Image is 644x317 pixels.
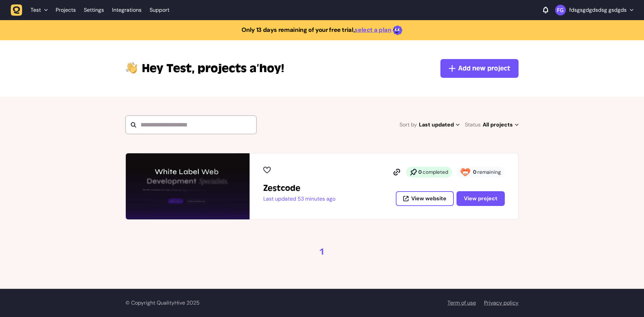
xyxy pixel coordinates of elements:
[112,4,142,16] a: Integrations
[447,299,476,306] a: Term of use
[465,120,481,129] span: Status
[125,299,200,306] span: © Copyright QualityHive 2025
[399,120,417,129] span: Sort by
[241,26,355,34] strong: Only 13 days remaining of your free trial,
[418,169,422,175] strong: 0
[423,169,448,175] span: completed
[355,26,391,34] a: select a plan
[569,7,627,13] p: fdsgsgdgdsdsg gsdgds
[555,5,633,15] button: fdsgsgdgdsdsg gsdgds
[473,169,477,175] strong: 0
[125,60,138,74] img: hi-hand
[483,120,519,129] span: All projects
[150,7,169,13] a: Support
[31,7,41,13] span: Test
[142,60,284,76] p: projects a’hoy!
[419,120,460,129] span: Last updated
[84,4,104,16] a: Settings
[484,299,519,306] a: Privacy policy
[458,64,510,73] span: Add new project
[126,153,250,219] img: Zestcode
[440,59,519,78] button: Add new project
[56,4,76,16] a: Projects
[477,169,501,175] span: remaining
[555,5,566,15] img: fdsgsgdgdsdsg gsdgds
[11,4,52,16] button: Test
[142,60,195,76] span: Test
[464,196,497,201] span: View project
[319,247,325,257] a: 1
[457,191,505,206] button: View project
[263,196,335,202] p: Last updated 53 minutes ago
[393,25,402,35] img: emoji
[263,183,335,194] h2: Zestcode
[411,196,446,201] span: View website
[396,191,454,206] button: View website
